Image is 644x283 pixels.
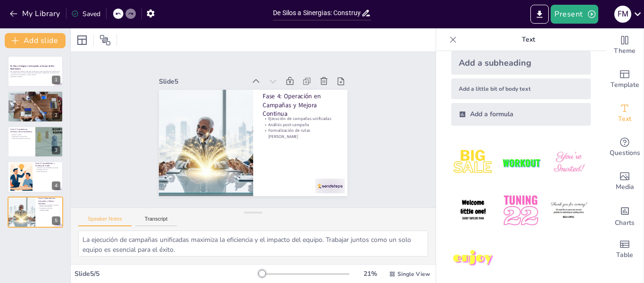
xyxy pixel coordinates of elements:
div: 5 [8,197,63,228]
div: Add text boxes [606,96,644,130]
p: Ejecución de campañas unificadas [38,204,60,206]
p: Ejecución de campañas unificadas [263,116,338,121]
span: Template [611,80,639,90]
span: Table [616,250,633,260]
div: Saved [71,9,100,18]
img: 2.jpeg [499,141,543,185]
button: My Library [7,6,64,21]
p: Fase 1: Estabilización y Comunicación [10,92,60,95]
span: Media [616,182,634,192]
p: Análisis post-campaña [38,206,60,207]
div: Add a subheading [451,51,591,75]
p: Capacitación del supervisor [10,99,60,101]
p: Simulacros de crisis [35,169,60,171]
p: Text [461,28,596,51]
div: F M [614,6,631,23]
p: Formalización de rutas [PERSON_NAME] [263,128,338,139]
div: Get real-time input from your audience [606,130,644,164]
div: 21 % [359,269,381,278]
p: Ajuste de procesos [35,171,60,172]
img: 4.jpeg [451,189,495,232]
div: 3 [8,126,63,157]
div: Slide 5 [159,77,246,86]
p: Capacitación en áreas clave [10,136,33,137]
div: Slide 5 / 5 [74,269,259,278]
p: Generated with [URL] [10,76,60,77]
p: Importancia de la comunicación abierta [10,96,60,98]
div: 4 [8,161,63,192]
span: Questions [610,148,640,158]
div: 2 [52,111,60,120]
button: Add slide [5,33,66,48]
div: 1 [8,56,63,87]
input: Insert title [273,6,361,20]
p: Fase 4: Operación en Campañas y Mejora Continua [263,92,338,118]
button: Present [551,5,598,24]
div: Add a table [606,232,644,266]
p: Formalización de rutas [PERSON_NAME] [38,207,60,211]
button: Transcript [135,216,177,226]
img: 3.jpeg [547,141,591,185]
p: Este presentación detalla un plan para transformar la mesa de ayuda de un enfoque silo a un equip... [10,70,60,76]
p: Capacitación en habilidades avanzadas [35,167,60,169]
img: 6.jpeg [547,189,591,232]
div: Add charts and graphs [606,198,644,232]
textarea: La ejecución de campañas unificadas maximiza la eficiencia y el impacto del equipo. Trabajar junt... [78,231,428,257]
p: Análisis post-campaña [263,122,338,128]
p: Alinear al equipo bajo nueva estructura [10,94,60,96]
p: Fase 2: Transferencia Intensiva de Conocimiento [10,128,33,133]
img: 5.jpeg [499,189,543,232]
img: 1.jpeg [451,141,495,185]
span: Theme [614,46,636,56]
div: 5 [52,216,60,225]
span: Position [99,34,111,46]
div: Layout [74,33,90,48]
p: Rotación cruzada [10,134,33,136]
div: 4 [52,181,60,190]
div: Add a little bit of body text [451,78,591,99]
div: Add a formula [451,103,591,126]
button: Speaker Notes [78,216,132,226]
p: Selección de analistas avanzados [10,98,60,100]
span: Charts [615,218,635,228]
div: Add ready made slides [606,62,644,96]
span: Text [618,114,631,124]
p: Fase 3: Consolidación y Pruebas de Estrés [35,162,60,167]
div: Change the overall theme [606,28,644,62]
div: 2 [8,91,63,122]
img: 7.jpeg [451,237,495,281]
span: Single View [397,270,430,278]
div: 1 [52,76,60,84]
button: Export to PowerPoint [530,5,549,24]
div: 3 [52,146,60,154]
strong: De Silos a Sinergias: Construyendo un Equipo de Alto Rendimiento [10,65,54,70]
div: Add images, graphics, shapes or video [606,164,644,198]
button: F M [614,5,631,24]
p: Liderazgo de analistas avanzados [10,137,33,139]
p: Fase 4: Operación en Campañas y Mejora Continua [38,197,60,205]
